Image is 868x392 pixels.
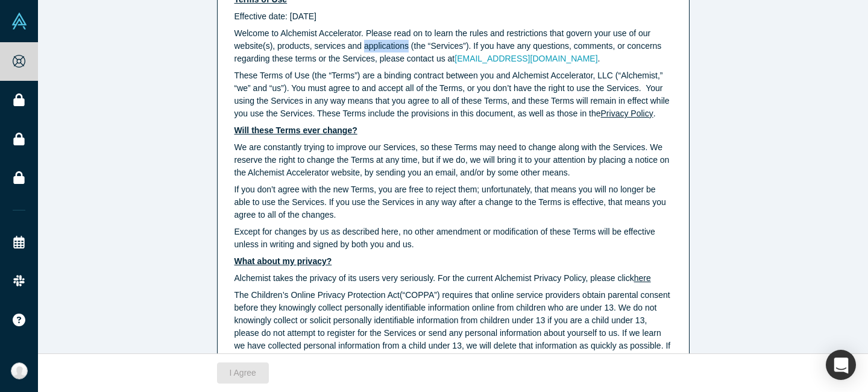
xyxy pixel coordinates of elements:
[11,362,28,379] img: Mustafa Kemal Akıllıoğlu's Account
[234,125,357,135] u: Will these Terms ever change?
[234,69,672,120] p: These Terms of Use (the “Terms”) are a binding contract between you and Alchemist Accelerator, LL...
[234,183,672,221] p: If you don’t agree with the new Terms, you are free to reject them; unfortunately, that means you...
[601,107,653,120] button: Privacy Policy
[234,27,672,65] p: Welcome to Alchemist Accelerator. Please read on to learn the rules and restrictions that govern ...
[234,226,672,251] p: Except for changes by us as described here, no other amendment or modification of these Terms wil...
[234,141,672,179] p: We are constantly trying to improve our Services, so these Terms may need to change along with th...
[234,272,672,285] p: Alchemist takes the privacy of its users very seriously. For the current Alchemist Privacy Policy...
[217,362,269,384] button: I Agree
[234,289,672,378] p: The Children’s Online Privacy Protection Act(“COPPA”) requires that online service providers obta...
[454,54,597,63] a: [EMAIL_ADDRESS][DOMAIN_NAME]
[11,13,28,30] img: Alchemist Vault Logo
[234,10,672,23] p: Effective date: [DATE]
[634,272,651,285] button: here
[234,256,332,266] u: What about my privacy?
